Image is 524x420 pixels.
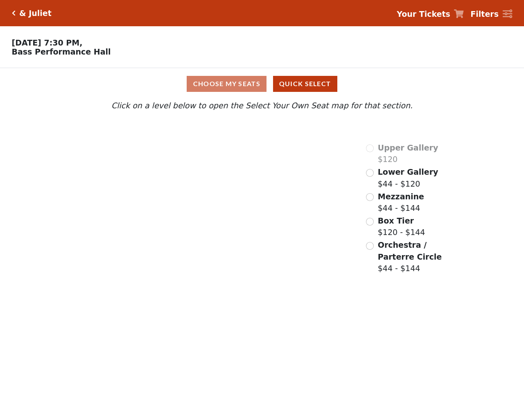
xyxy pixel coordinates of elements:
[378,191,424,214] label: $44 - $144
[378,239,453,274] label: $44 - $144
[273,76,337,92] button: Quick Select
[19,9,52,18] h5: & Juliet
[378,166,438,189] label: $44 - $120
[378,215,425,238] label: $120 - $144
[378,143,438,152] span: Upper Gallery
[12,10,16,16] a: Click here to go back to filters
[71,100,453,112] p: Click on a level below to open the Select Your Own Seat map for that section.
[186,221,304,293] path: Orchestra / Parterre Circle - Seats Available: 40
[397,9,450,18] strong: Your Tickets
[378,240,442,261] span: Orchestra / Parterre Circle
[470,8,512,20] a: Filters
[397,8,464,20] a: Your Tickets
[470,9,499,18] strong: Filters
[378,192,424,201] span: Mezzanine
[131,147,254,187] path: Lower Gallery - Seats Available: 163
[378,216,414,225] span: Box Tier
[122,124,238,152] path: Upper Gallery - Seats Available: 0
[378,142,438,165] label: $120
[378,167,438,176] span: Lower Gallery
